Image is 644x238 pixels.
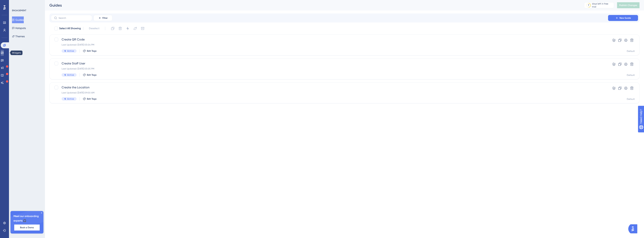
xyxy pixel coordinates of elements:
span: Active [67,97,74,100]
div: days left in free trial [592,2,613,8]
span: Edit Tags [87,73,97,76]
span: Edit Tags [87,49,97,52]
span: Create Staff User [62,61,597,66]
button: Edit Tags [83,97,97,100]
span: Publish Changes [619,4,637,7]
div: Last Updated: [DATE] 05:04 PM [62,43,597,46]
div: Default [627,74,635,77]
div: Guides [49,3,575,8]
div: 7 [588,4,589,7]
button: Guides [12,16,24,23]
span: Meet our onboarding experts 🎧 [13,214,40,223]
button: Deselect [86,25,103,32]
button: New Guide [608,15,638,21]
span: Create the Location [62,85,597,90]
button: Themes [12,33,25,40]
span: Filter [102,16,108,19]
div: Default [627,50,635,53]
span: Book a Demo [20,226,34,229]
div: Default [627,98,635,101]
span: Active [67,73,74,76]
iframe: UserGuiding AI Assistant Launcher [628,223,640,234]
button: Publish Changes [617,2,640,8]
span: Active [67,49,74,52]
div: ENGAGEMENT [12,9,26,12]
button: Edit Tags [83,73,97,76]
span: Select All Showing [59,26,81,31]
div: Last Updated: [DATE] 09:00 AM [62,91,597,94]
button: Filter [94,15,112,21]
span: Edit Tags [87,97,97,100]
button: Edit Tags [83,49,97,52]
input: Search [59,17,89,19]
button: Book a Demo [14,225,40,231]
span: Create QR Code [62,37,597,42]
div: Last Updated: [DATE] 05:05 PM [62,67,597,70]
span: Need Help? [9,1,23,5]
span: Deselect [89,26,99,31]
span: New Guide [619,16,631,19]
button: Hotspots [12,25,26,31]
